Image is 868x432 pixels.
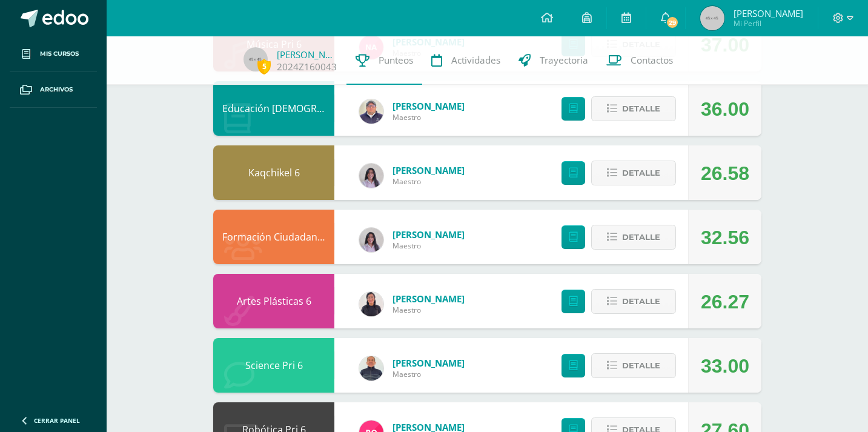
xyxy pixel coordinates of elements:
[393,164,465,176] a: [PERSON_NAME]
[393,241,465,251] span: Maestro
[622,354,660,377] span: Detalle
[509,36,597,85] a: Trayectoria
[591,353,676,378] button: Detalle
[734,7,803,19] span: [PERSON_NAME]
[622,162,660,184] span: Detalle
[393,112,465,122] span: Maestro
[359,99,383,124] img: aa8edbbf7999fb5664b808f8319cd197.png
[40,49,79,59] span: Mis cursos
[701,146,749,201] div: 26.58
[34,416,80,425] span: Cerrar panel
[701,210,749,265] div: 32.56
[393,357,465,369] a: [PERSON_NAME]
[393,369,465,379] span: Maestro
[622,98,660,120] span: Detalle
[701,274,749,329] div: 26.27
[359,164,383,188] img: e031f1178ce3e21be6f285ecbb368d33.png
[734,18,803,28] span: Mi Perfil
[393,305,465,315] span: Maestro
[10,36,97,72] a: Mis cursos
[244,47,268,71] img: 45x45
[393,293,465,305] a: [PERSON_NAME]
[700,6,724,30] img: 45x45
[213,338,334,393] div: Science Pri 6
[10,72,97,108] a: Archivos
[422,36,509,85] a: Actividades
[631,54,673,67] span: Contactos
[540,54,588,67] span: Trayectoria
[359,356,383,380] img: 1c975efcf74b35de0a11787a776310d8.png
[213,274,334,328] div: Artes Plásticas 6
[701,339,749,393] div: 33.00
[393,228,465,241] a: [PERSON_NAME]
[622,226,660,248] span: Detalle
[591,161,676,185] button: Detalle
[257,59,271,74] span: 5
[393,100,465,112] a: [PERSON_NAME]
[346,36,422,85] a: Punteos
[359,228,383,252] img: e031f1178ce3e21be6f285ecbb368d33.png
[379,54,413,67] span: Punteos
[277,61,337,73] a: 2024Z160043
[666,16,679,29] span: 29
[591,96,676,121] button: Detalle
[277,48,337,61] a: [PERSON_NAME]
[597,36,682,85] a: Contactos
[591,225,676,250] button: Detalle
[213,81,334,136] div: Educación Cristiana Pri 6
[591,289,676,314] button: Detalle
[451,54,500,67] span: Actividades
[213,210,334,264] div: Formación Ciudadana 6
[40,85,73,95] span: Archivos
[701,82,749,136] div: 36.00
[359,292,383,316] img: b44a260999c9d2f44e9afe0ea64fd14b.png
[393,176,465,187] span: Maestro
[213,145,334,200] div: Kaqchikel 6
[622,290,660,313] span: Detalle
